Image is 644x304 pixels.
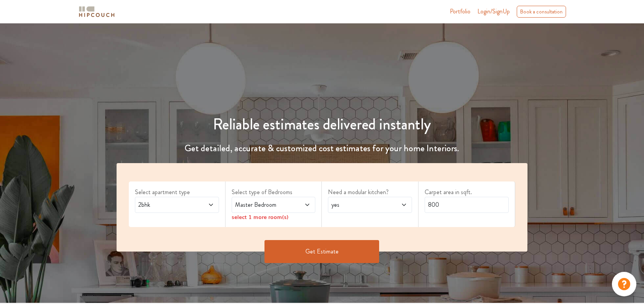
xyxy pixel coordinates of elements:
span: yes [330,200,388,209]
label: Need a modular kitchen? [328,188,412,197]
input: Enter area sqft [425,197,509,213]
span: logo-horizontal.svg [78,3,116,20]
label: Select type of Bedrooms [232,188,316,197]
span: Login/SignUp [477,7,510,16]
div: Book a consultation [517,6,566,18]
div: select 1 more room(s) [232,213,316,221]
label: Select apartment type [135,188,219,197]
button: Get Estimate [264,240,379,263]
span: Master Bedroom [234,200,291,209]
img: logo-horizontal.svg [78,5,116,18]
span: 2bhk [137,200,195,209]
h1: Reliable estimates delivered instantly [112,115,532,134]
a: Portfolio [450,7,470,16]
h4: Get detailed, accurate & customized cost estimates for your home Interiors. [112,143,532,154]
label: Carpet area in sqft. [425,188,509,197]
